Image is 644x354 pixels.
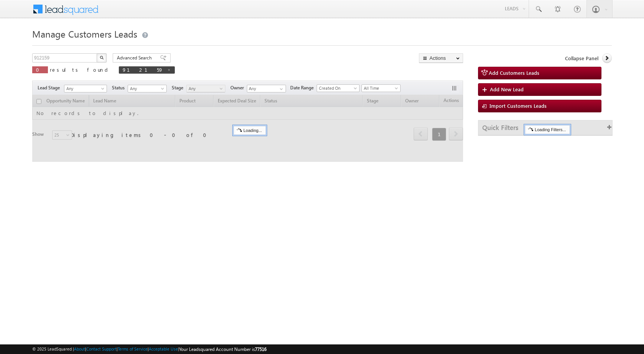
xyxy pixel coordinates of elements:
[233,126,266,135] div: Loading...
[565,55,598,62] span: Collapse Panel
[86,346,117,351] a: Contact Support
[36,66,44,73] span: 0
[38,84,63,91] span: Lead Stage
[317,84,360,92] a: Created On
[290,84,317,91] span: Date Range
[128,85,164,92] span: Any
[490,102,547,109] span: Import Customers Leads
[64,85,107,92] a: Any
[362,85,398,92] span: All Time
[247,85,286,92] input: Type to Search
[118,346,148,351] a: Terms of Service
[32,28,137,40] span: Manage Customers Leads
[128,85,167,92] a: Any
[123,66,163,73] span: 912159
[179,346,266,352] span: Your Leadsquared Account Number is
[172,84,186,91] span: Stage
[149,346,178,351] a: Acceptable Use
[230,84,247,91] span: Owner
[64,85,104,92] span: Any
[100,56,103,59] img: Search
[419,53,463,63] button: Actions
[187,85,223,92] span: Any
[490,86,524,92] span: Add New Lead
[112,84,128,91] span: Status
[117,54,154,61] span: Advanced Search
[525,125,570,134] div: Loading Filters...
[32,346,266,353] span: © 2025 LeadSquared | | | | |
[361,84,401,92] a: All Time
[186,85,225,92] a: Any
[276,85,285,93] a: Show All Items
[50,66,111,73] span: results found
[255,346,266,352] span: 77516
[317,85,357,92] span: Created On
[74,346,85,351] a: About
[489,69,539,76] span: Add Customers Leads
